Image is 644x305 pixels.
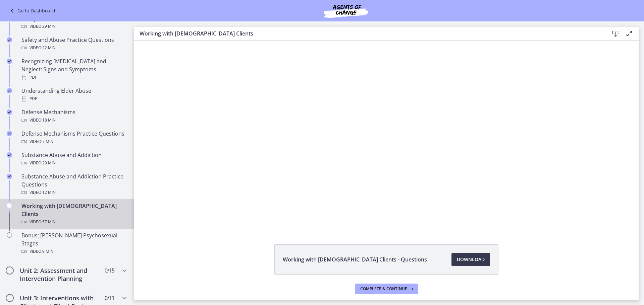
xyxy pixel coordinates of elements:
span: 0 / 15 [105,266,114,275]
span: · 22 min [41,44,56,52]
div: Substance Abuse and Addiction Practice Questions [21,172,126,197]
span: · 29 min [41,22,56,30]
div: Safety and Abuse Practice Questions [21,36,126,52]
div: Safety and Abuse [21,14,126,30]
i: Completed [7,59,12,64]
span: 0 / 11 [105,294,114,302]
div: PDF [21,95,126,103]
div: Video [21,218,126,226]
div: PDF [21,73,126,81]
i: Completed [7,131,12,136]
div: Understanding Elder Abuse [21,87,126,103]
h2: Unit 2: Assessment and Intervention Planning [20,266,102,283]
i: Completed [7,109,12,115]
span: · 18 min [41,116,56,124]
div: Video [21,159,126,167]
div: Working with [DEMOGRAPHIC_DATA] Clients [21,202,126,226]
span: Download [457,255,485,263]
div: Recognizing [MEDICAL_DATA] and Neglect: Signs and Symptoms [21,57,126,81]
button: Complete & continue [355,284,418,294]
i: Completed [7,174,12,179]
div: Defense Mechanisms [21,108,126,124]
span: · 7 min [41,138,53,146]
div: Bonus: [PERSON_NAME] Psychosexual Stages [21,231,126,255]
span: Complete & continue [360,286,407,292]
a: Download [451,253,490,266]
div: Video [21,188,126,197]
div: Video [21,116,126,124]
span: · 29 min [41,159,56,167]
span: · 9 min [41,247,53,255]
div: Video [21,247,126,255]
a: Go to Dashboard [8,7,55,15]
span: · 12 min [41,188,56,197]
img: Agents of Change [306,3,386,19]
i: Completed [7,37,12,43]
iframe: Video Lesson [134,41,639,229]
span: Working with [DEMOGRAPHIC_DATA] Clients - Questions [283,255,427,263]
i: Completed [7,88,12,93]
div: Video [21,138,126,146]
h3: Working with [DEMOGRAPHIC_DATA] Clients [140,29,598,37]
div: Video [21,22,126,30]
i: Completed [7,152,12,158]
span: · 57 min [41,218,56,226]
div: Video [21,44,126,52]
div: Defense Mechanisms Practice Questions [21,130,126,146]
div: Substance Abuse and Addiction [21,151,126,167]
